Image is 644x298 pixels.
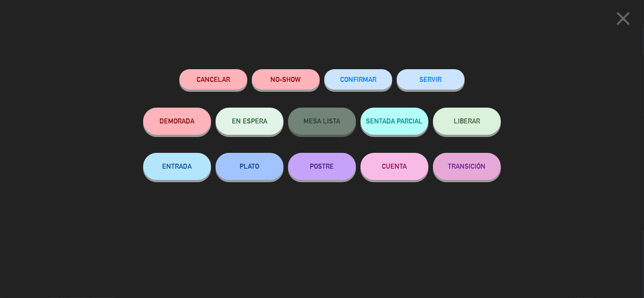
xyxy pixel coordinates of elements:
button: EN ESPERA [216,108,284,135]
button: POSTRE [288,153,356,180]
button: close [609,7,637,33]
button: MESA LISTA [288,108,356,135]
span: LIBERAR [454,117,480,125]
button: CONFIRMAR [324,69,392,90]
button: LIBERAR [433,108,501,135]
i: close [612,7,634,30]
button: DEMORADA [143,108,211,135]
button: CUENTA [360,153,428,180]
button: PLATO [216,153,284,180]
button: SENTADA PARCIAL [360,108,428,135]
button: SERVIR [397,69,465,90]
span: CONFIRMAR [340,76,376,83]
button: TRANSICIÓN [433,153,501,180]
button: Cancelar [179,69,247,90]
button: ENTRADA [143,153,211,180]
button: NO-SHOW [252,69,320,90]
